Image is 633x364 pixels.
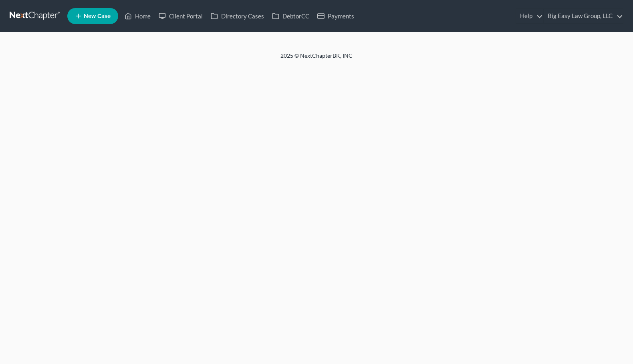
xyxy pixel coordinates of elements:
[155,9,207,23] a: Client Portal
[207,9,268,23] a: Directory Cases
[67,8,118,24] new-legal-case-button: New Case
[516,9,543,23] a: Help
[313,9,358,23] a: Payments
[544,9,623,23] a: Big Easy Law Group, LLC
[268,9,313,23] a: DebtorCC
[88,52,545,66] div: 2025 © NextChapterBK, INC
[121,9,155,23] a: Home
